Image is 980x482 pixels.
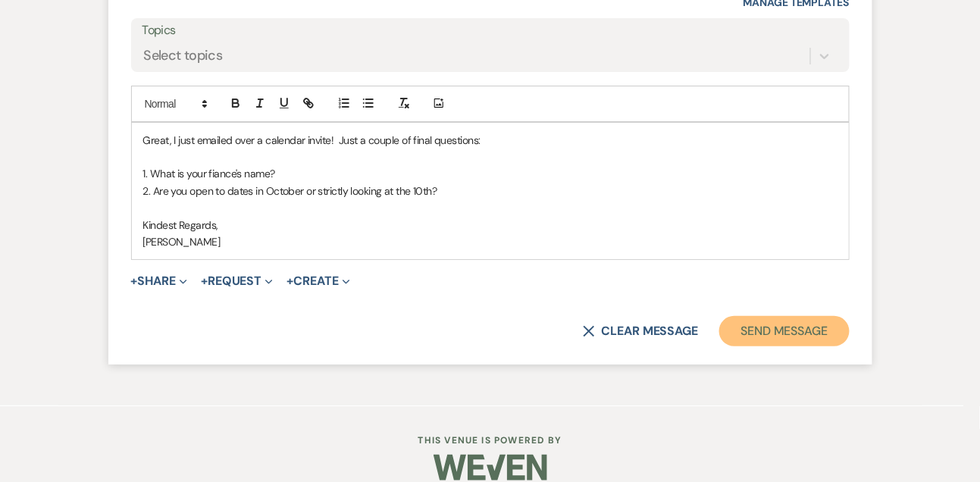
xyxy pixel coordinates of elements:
[144,45,223,66] div: Select topics
[131,275,138,287] span: +
[143,233,838,250] p: [PERSON_NAME]
[131,275,188,287] button: Share
[286,275,293,287] span: +
[201,275,208,287] span: +
[143,217,838,233] p: Kindest Regards,
[142,20,838,42] label: Topics
[143,183,838,199] p: 2. Are you open to dates in October or strictly looking at the 10th?
[143,132,838,149] p: Great, I just emailed over a calendar invite! Just a couple of final questions:
[583,325,698,337] button: Clear message
[201,275,273,287] button: Request
[286,275,349,287] button: Create
[143,165,838,182] p: 1. What is your fiance's name?
[719,316,849,346] button: Send Message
